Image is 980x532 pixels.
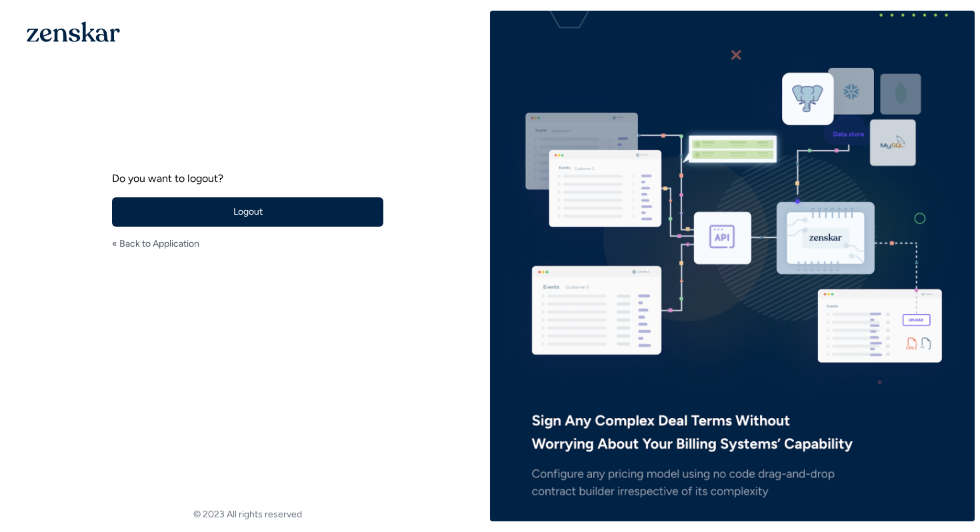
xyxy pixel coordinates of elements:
[5,508,490,521] footer: © 2023 All rights reserved
[27,21,120,42] img: 1OGAJ2xQqyY4LXKgY66KYq0eOWRCkrZdAb3gUhuVAqdWPZE9SRJmCz+oDMSn4zDLXe31Ii730ItAGKgCKgCCgCikA4Av8PJUP...
[112,237,199,251] a: « Back to Application
[112,197,383,227] button: Logout
[112,171,383,187] p: Do you want to logout?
